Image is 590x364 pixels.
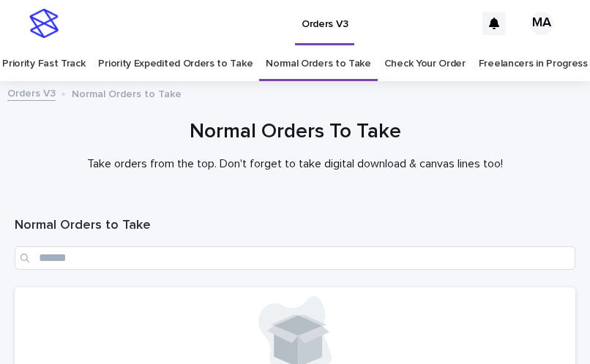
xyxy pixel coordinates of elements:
[15,246,575,270] input: Search
[15,217,575,235] h1: Normal Orders to Take
[98,47,253,81] a: Priority Expedited Orders to Take
[15,157,575,171] p: Take orders from the top. Don't forget to take digital download & canvas lines too!
[2,47,85,81] a: Priority Fast Track
[530,12,553,35] div: MA
[29,9,59,38] img: stacker-logo-s-only.png
[479,47,588,81] a: Freelancers in Progress
[72,85,182,101] p: Normal Orders to Take
[266,47,371,81] a: Normal Orders to Take
[15,118,575,145] h1: Normal Orders To Take
[7,84,56,101] a: Orders V3
[384,47,466,81] a: Check Your Order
